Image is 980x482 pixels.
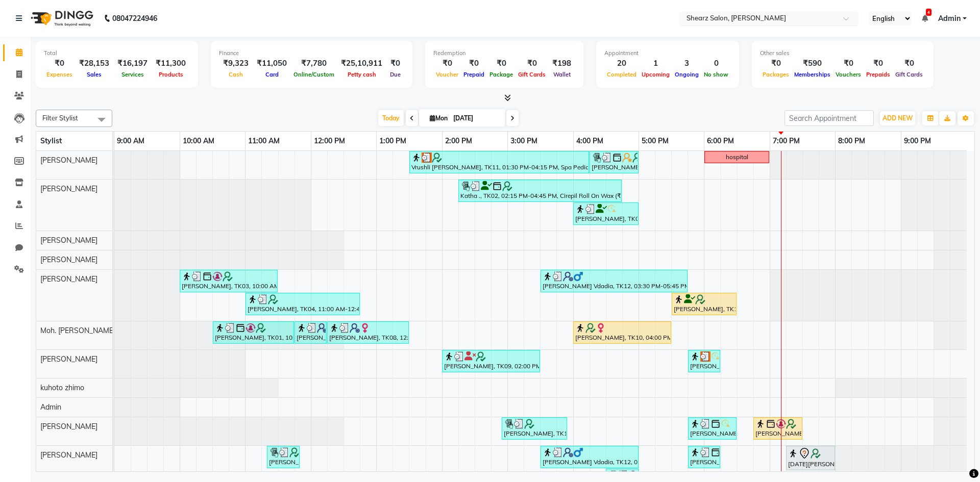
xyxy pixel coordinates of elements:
div: ₹0 [833,58,864,69]
div: [PERSON_NAME] Vdadia, TK12, 03:30 PM-05:00 PM, Women hair cut,Kerastase Fusion dose Treatment [542,447,638,467]
div: 20 [604,58,639,69]
div: Katha ., TK02, 02:15 PM-04:45 PM, Cirepil Roll On Wax (₹1325),Brazilian stripless international w... [459,181,621,200]
div: ₹28,153 [75,58,113,69]
span: Due [387,71,403,78]
a: 3:00 PM [508,134,540,148]
div: [PERSON_NAME], TK16, 05:30 PM-06:30 PM, Women hair cut [673,294,736,314]
div: [PERSON_NAME], TK15, 04:15 PM-05:00 PM, Upperlip stripless,Chin stripless,Eyebrow stripless [591,153,638,172]
div: Finance [219,49,404,58]
a: 10:00 AM [180,134,217,148]
div: [PERSON_NAME], TK01, 10:30 AM-11:45 AM, [PERSON_NAME] color,Sr. [PERSON_NAME] crafting [214,323,293,342]
div: [PERSON_NAME] ., TK18, 05:45 PM-06:15 PM, Redken - Hairwash Upto Waist (₹715) [689,351,719,371]
span: Card [263,71,281,78]
div: ₹16,197 [113,58,152,69]
div: 1 [639,58,672,69]
div: ₹0 [864,58,893,69]
span: Prepaids [864,71,893,78]
span: Completed [604,71,639,78]
span: Admin [40,402,61,412]
span: Packages [760,71,792,78]
a: 9:00 PM [901,134,934,148]
div: ₹0 [386,58,404,69]
div: [PERSON_NAME] Vdadia, TK12, 03:30 PM-05:45 PM, Men hair cut,[PERSON_NAME] crafting,Women hair cut [542,271,687,291]
span: Products [156,71,186,78]
span: Sales [84,71,104,78]
span: Ongoing [672,71,701,78]
span: Filter Stylist [42,114,78,122]
div: [PERSON_NAME], TK07, 11:45 AM-12:15 PM, [PERSON_NAME] crafting [296,323,326,342]
a: 9:00 AM [114,134,147,148]
div: [PERSON_NAME], TK14, 02:55 PM-03:55 PM, Men hair cut,Addtional K wash - [DEMOGRAPHIC_DATA] [503,419,566,438]
div: ₹11,050 [253,58,291,69]
div: Vrushli [PERSON_NAME], TK11, 01:30 PM-04:15 PM, Spa Pedicure (₹2700),Full hand international wax ... [410,153,588,172]
span: [PERSON_NAME] [40,354,97,364]
div: Other sales [760,49,925,58]
span: Today [378,110,404,126]
div: [PERSON_NAME], TK20, 06:45 PM-07:30 PM, Boy hair cut upto 10year [754,419,801,438]
span: Memberships [792,71,833,78]
span: ADD NEW [883,114,913,122]
span: [PERSON_NAME] [40,236,97,245]
div: [PERSON_NAME], TK03, 10:00 AM-11:30 AM, Men hair cut,[PERSON_NAME] crafting,Addtional K wash - [D... [181,271,277,291]
span: [PERSON_NAME] [40,184,97,193]
span: [PERSON_NAME] [40,255,97,264]
a: 8:00 PM [836,134,868,148]
input: Search Appointment [785,110,874,126]
a: 4 [922,14,928,23]
div: [PERSON_NAME], TK10, 04:00 PM-05:30 PM, Touch-up 2 inch - Majirel [574,323,670,342]
a: 12:00 PM [311,134,348,148]
b: 08047224946 [112,4,157,33]
a: 11:00 AM [246,134,282,148]
span: Moh. [PERSON_NAME] ... [40,326,122,335]
div: 0 [701,58,731,69]
span: Gift Cards [516,71,548,78]
div: 3 [672,58,701,69]
span: Online/Custom [291,71,337,78]
span: Services [119,71,146,78]
div: [PERSON_NAME], TK17, 05:45 PM-06:15 PM, Loreal Hair wash - Below Shoulder [689,447,719,467]
div: [PERSON_NAME], TK08, 12:15 PM-01:30 PM, Sr. women hair cut,Additional Loreal Hair Wash - [DEMOGRA... [328,323,408,342]
div: [PERSON_NAME], TK06, 04:00 PM-05:00 PM, Eyebrow threading,Upperlip threading,Chin threading,Foreh... [574,204,638,223]
img: logo [26,4,96,33]
span: Vouchers [833,71,864,78]
div: ₹0 [433,58,461,69]
span: Upcoming [639,71,672,78]
div: [PERSON_NAME], TK05, 11:20 AM-11:50 AM, Eyebrow threading,Upperlip threading [268,447,299,467]
div: ₹0 [516,58,548,69]
div: ₹0 [461,58,487,69]
div: ₹590 [792,58,833,69]
div: ₹11,300 [152,58,190,69]
span: Expenses [44,71,75,78]
div: ₹0 [44,58,75,69]
span: [PERSON_NAME] [40,156,97,165]
span: [PERSON_NAME] [40,450,97,460]
span: Prepaid [461,71,487,78]
a: 2:00 PM [443,134,475,148]
span: [PERSON_NAME] [40,422,97,431]
span: Mon [427,114,450,122]
span: Stylist [40,136,62,145]
span: Voucher [433,71,461,78]
span: Cash [226,71,246,78]
div: Total [44,49,190,58]
div: hospital [726,153,748,162]
span: Wallet [551,71,573,78]
div: [PERSON_NAME], TK09, 02:00 PM-03:30 PM, Touch-up 2 inch - Majirel [443,351,539,371]
span: Gift Cards [893,71,925,78]
div: Appointment [604,49,731,58]
span: Petty cash [345,71,379,78]
div: ₹0 [760,58,792,69]
a: 7:00 PM [770,134,802,148]
span: 4 [926,9,932,16]
div: ₹9,323 [219,58,253,69]
div: ₹7,780 [291,58,337,69]
div: ₹25,10,911 [337,58,386,69]
div: ₹0 [487,58,516,69]
span: kuhoto zhimo [40,383,84,392]
a: 5:00 PM [639,134,671,148]
a: 6:00 PM [704,134,737,148]
div: [PERSON_NAME], TK04, 11:00 AM-12:45 PM, DF Hair wash - Below Shoulder,Touch up -upto 2 inch -Inoa [247,294,359,314]
span: Admin [938,13,961,24]
div: ₹0 [893,58,925,69]
div: Redemption [433,49,575,58]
